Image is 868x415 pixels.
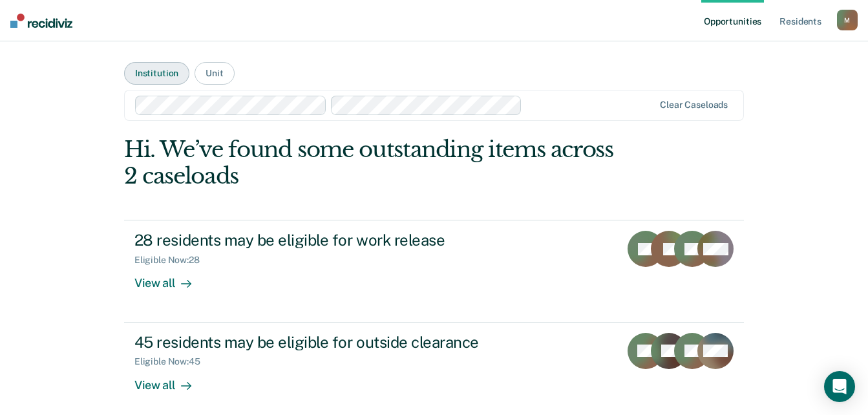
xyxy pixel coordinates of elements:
[134,231,588,250] div: 28 residents may be eligible for work release
[134,333,588,352] div: 45 residents may be eligible for outside clearance
[134,356,211,367] div: Eligible Now : 45
[124,220,744,322] a: 28 residents may be eligible for work releaseEligible Now:28View all
[660,100,728,111] div: Clear caseloads
[124,136,620,189] div: Hi. We’ve found some outstanding items across 2 caseloads
[134,255,210,266] div: Eligible Now : 28
[134,367,207,392] div: View all
[134,266,207,291] div: View all
[124,62,189,85] button: Institution
[824,371,855,402] div: Open Intercom Messenger
[195,62,234,85] button: Unit
[10,14,72,28] img: Recidiviz
[837,10,858,30] button: M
